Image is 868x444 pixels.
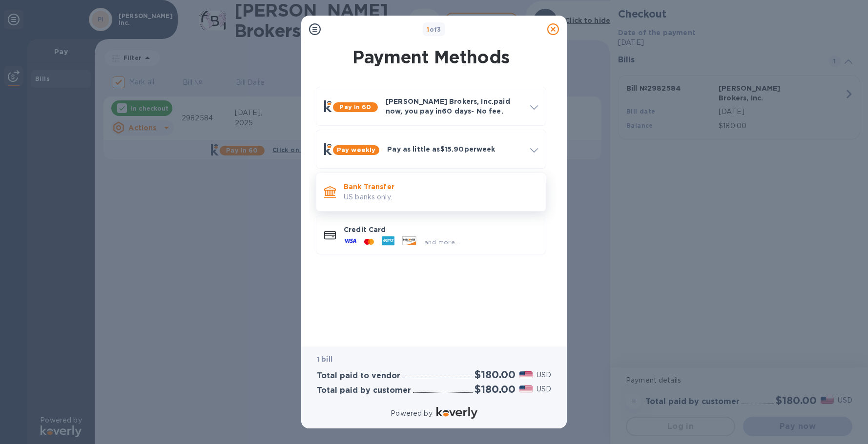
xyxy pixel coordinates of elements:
[391,408,432,419] p: Powered by
[537,370,551,380] p: USD
[314,47,548,67] h1: Payment Methods
[386,97,522,116] p: [PERSON_NAME] Brokers, Inc. paid now, you pay in 60 days - No fee.
[424,238,460,246] span: and more...
[427,26,429,33] span: 1
[317,371,400,381] h3: Total paid to vendor
[344,192,538,202] p: US banks only.
[436,407,477,419] img: Logo
[537,384,551,394] p: USD
[344,182,538,192] p: Bank Transfer
[475,368,516,381] h2: $180.00
[519,386,533,392] img: USD
[317,386,411,395] h3: Total paid by customer
[387,144,522,154] p: Pay as little as $15.90 per week
[339,103,371,111] b: Pay in 60
[344,225,538,234] p: Credit Card
[475,383,516,395] h2: $180.00
[427,26,441,33] b: of 3
[317,355,332,363] b: 1 bill
[337,146,375,154] b: Pay weekly
[519,371,533,378] img: USD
